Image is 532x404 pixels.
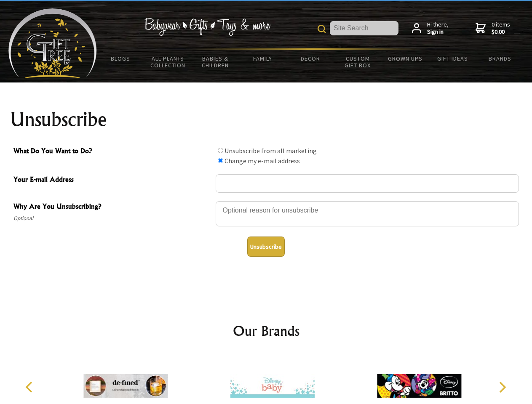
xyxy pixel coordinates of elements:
a: 0 items$0.00 [476,21,510,36]
h1: Unsubscribe [10,109,522,130]
span: Hi there, [427,21,449,36]
a: Decor [286,50,334,67]
input: Your E-mail Address [216,174,519,193]
input: Site Search [330,21,398,35]
label: Change my e-mail address [225,157,300,165]
img: product search [318,25,326,33]
img: Babyware - Gifts - Toys and more... [8,8,97,78]
input: What Do You Want to Do? [218,148,223,153]
a: Hi there,Sign in [412,21,449,36]
a: BLOGS [97,50,144,67]
span: Your E-mail Address [13,174,211,186]
button: Next [493,378,511,396]
a: All Plants Collection [144,50,192,74]
a: Grown Ups [381,50,429,67]
span: Why Are You Unsubscribing? [13,201,211,213]
textarea: Why Are You Unsubscribing? [216,201,519,226]
a: Family [239,50,287,67]
a: Gift Ideas [429,50,476,67]
strong: $0.00 [492,28,510,36]
label: Unsubscribe from all marketing [225,146,317,155]
button: Previous [21,378,40,396]
span: What Do You Want to Do? [13,146,211,158]
span: 0 items [492,21,510,36]
img: Babywear - Gifts - Toys & more [144,18,270,36]
a: Custom Gift Box [334,50,382,74]
span: Optional [13,213,211,223]
button: Unsubscribe [247,237,285,257]
a: Brands [476,50,524,67]
input: What Do You Want to Do? [218,158,223,163]
a: Babies & Children [192,50,239,74]
strong: Sign in [427,28,449,36]
h2: Our Brands [17,321,516,341]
